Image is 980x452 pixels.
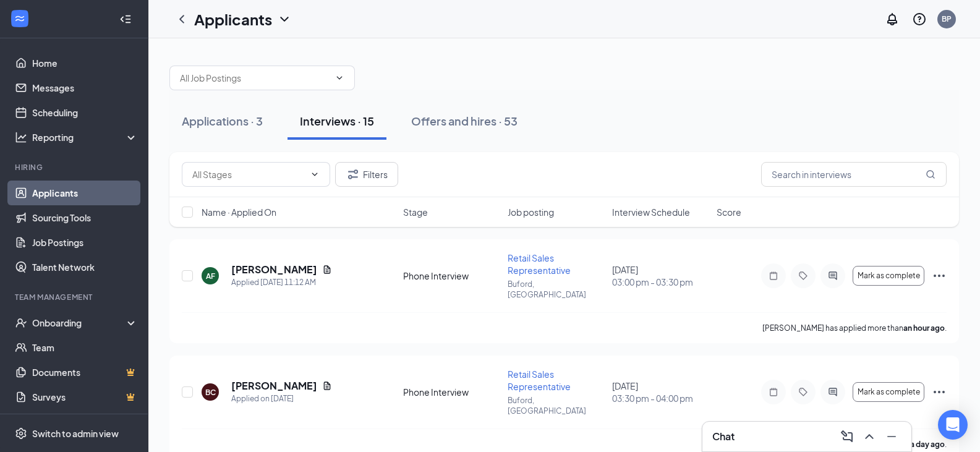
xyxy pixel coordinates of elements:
a: Sourcing Tools [32,205,138,230]
svg: ChevronDown [310,169,320,179]
span: Mark as complete [858,388,920,396]
div: [DATE] [612,380,709,404]
svg: ChevronUp [862,429,877,444]
button: Filter Filters [335,162,398,187]
svg: Tag [796,387,811,397]
svg: ChevronDown [277,12,292,27]
svg: Document [322,381,332,391]
svg: ComposeMessage [840,429,854,444]
div: BP [942,14,952,24]
svg: Filter [346,167,360,182]
div: AF [206,271,215,281]
svg: Ellipses [932,385,947,399]
a: Team [32,335,138,360]
div: Team Management [15,292,135,302]
h3: Chat [712,430,735,443]
button: Mark as complete [853,266,924,286]
span: Retail Sales Representative [508,369,571,392]
a: Messages [32,75,138,100]
a: Home [32,51,138,75]
div: Interviews · 15 [300,113,374,129]
svg: UserCheck [15,317,27,329]
span: Retail Sales Representative [508,252,571,276]
div: Offers and hires · 53 [411,113,518,129]
svg: Settings [15,427,27,440]
span: Score [717,206,741,218]
a: SurveysCrown [32,385,138,409]
svg: Note [766,387,781,397]
a: Job Postings [32,230,138,255]
div: BC [205,387,216,398]
svg: Collapse [119,13,132,25]
div: Phone Interview [403,386,500,398]
svg: Notifications [885,12,900,27]
span: Stage [403,206,428,218]
b: a day ago [910,440,945,449]
svg: Minimize [884,429,899,444]
svg: ActiveChat [825,271,840,281]
a: Applicants [32,181,138,205]
div: Open Intercom Messenger [938,410,968,440]
div: Switch to admin view [32,427,119,440]
span: 03:30 pm - 04:00 pm [612,392,709,404]
span: Interview Schedule [612,206,690,218]
button: Minimize [882,427,901,446]
div: [DATE] [612,263,709,288]
div: Onboarding [32,317,127,329]
svg: ChevronLeft [174,12,189,27]
div: Phone Interview [403,270,500,282]
button: ComposeMessage [837,427,857,446]
input: All Job Postings [180,71,330,85]
svg: QuestionInfo [912,12,927,27]
input: Search in interviews [761,162,947,187]
button: Mark as complete [853,382,924,402]
svg: MagnifyingGlass [926,169,935,179]
svg: Analysis [15,131,27,143]
svg: Note [766,271,781,281]
div: Applied on [DATE] [231,393,332,405]
svg: WorkstreamLogo [14,12,26,25]
h1: Applicants [194,9,272,30]
svg: ChevronDown [334,73,344,83]
span: 03:00 pm - 03:30 pm [612,276,709,288]
p: Buford, [GEOGRAPHIC_DATA] [508,395,605,416]
a: Scheduling [32,100,138,125]
svg: Tag [796,271,811,281]
svg: Document [322,265,332,275]
h5: [PERSON_NAME] [231,379,317,393]
div: Hiring [15,162,135,173]
b: an hour ago [903,323,945,333]
div: Applied [DATE] 11:12 AM [231,276,332,289]
p: [PERSON_NAME] has applied more than . [762,323,947,333]
div: Reporting [32,131,138,143]
div: Applications · 3 [182,113,263,129]
svg: ActiveChat [825,387,840,397]
svg: Ellipses [932,268,947,283]
a: Talent Network [32,255,138,279]
input: All Stages [192,168,305,181]
p: Buford, [GEOGRAPHIC_DATA] [508,279,605,300]
span: Mark as complete [858,271,920,280]
span: Name · Applied On [202,206,276,218]
span: Job posting [508,206,554,218]
a: DocumentsCrown [32,360,138,385]
h5: [PERSON_NAME] [231,263,317,276]
button: ChevronUp [859,427,879,446]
